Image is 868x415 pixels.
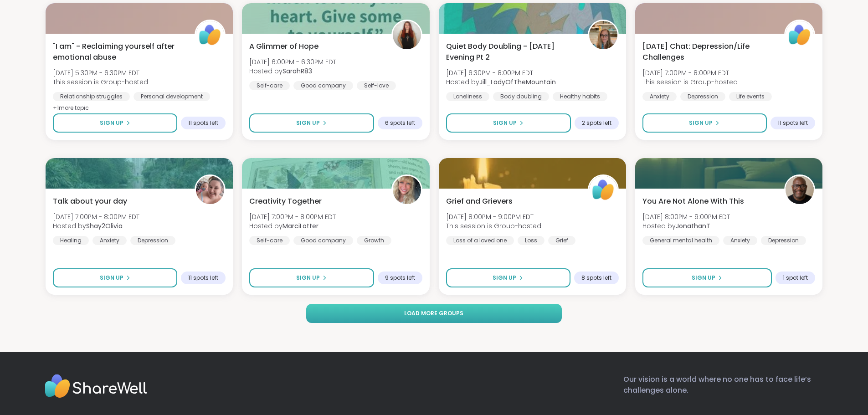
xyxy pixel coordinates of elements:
span: 2 spots left [582,119,611,127]
div: Healthy habits [553,92,607,101]
div: Good company [293,81,353,90]
span: [DATE] 8:00PM - 9:00PM EDT [642,212,730,221]
span: [DATE] 8:00PM - 9:00PM EDT [446,212,541,221]
div: Loss [518,236,544,245]
span: Creativity Together [249,196,322,207]
button: Sign Up [249,268,374,287]
img: JonathanT [786,176,814,204]
span: Sign Up [296,274,320,282]
div: Life events [729,92,772,101]
span: You Are Not Alone With This [642,196,744,207]
img: MarciLotter [393,176,421,204]
div: Grief [548,236,575,245]
button: Sign Up [249,113,374,133]
span: [DATE] 7:00PM - 8:00PM EDT [642,68,738,77]
span: Sign Up [100,119,123,127]
span: Sign Up [100,274,123,282]
span: 6 spots left [385,119,415,127]
div: General mental health [642,236,719,245]
button: Load more groups [306,304,561,323]
img: ShareWell [589,176,617,204]
span: 9 spots left [385,274,415,282]
span: This session is Group-hosted [642,77,738,87]
img: Sharewell [45,374,147,400]
div: Loss of a loved one [446,236,514,245]
span: Grief and Grievers [446,196,513,207]
div: Depression [761,236,806,245]
img: ShareWell [786,21,814,49]
span: [DATE] 6:30PM - 8:00PM EDT [446,68,556,77]
span: Sign Up [493,274,516,282]
div: Self-love [357,81,396,90]
div: Healing [53,236,89,245]
span: 11 spots left [188,119,218,127]
span: Hosted by [642,221,730,231]
span: 11 spots left [778,119,808,127]
div: Depression [130,236,175,245]
img: SarahR83 [393,21,421,49]
span: Load more groups [404,309,463,318]
span: [DATE] 6:00PM - 6:30PM EDT [249,57,336,67]
span: This session is Group-hosted [53,77,148,87]
span: [DATE] 7:00PM - 8:00PM EDT [249,212,336,221]
div: Personal development [134,92,210,101]
span: [DATE] 5:30PM - 6:30PM EDT [53,68,148,77]
div: Good company [293,236,353,245]
span: Talk about your day [53,196,127,207]
button: Sign Up [642,268,772,287]
div: Depression [680,92,725,101]
div: Body doubling [493,92,549,101]
img: Shay2Olivia [196,176,224,204]
span: 8 spots left [581,274,611,282]
b: JonathanT [676,221,710,231]
span: [DATE] Chat: Depression/Life Challenges [642,41,774,63]
b: SarahR83 [282,67,312,76]
div: Growth [357,236,391,245]
button: Sign Up [446,268,570,287]
b: Shay2Olivia [86,221,123,231]
div: Anxiety [723,236,757,245]
p: Our vision is a world where no one has to face life’s challenges alone. [623,374,822,403]
span: [DATE] 7:00PM - 8:00PM EDT [53,212,139,221]
div: Self-care [249,81,290,90]
span: Quiet Body Doubling - [DATE] Evening Pt 2 [446,41,578,63]
div: Anxiety [92,236,127,245]
img: ShareWell [196,21,224,49]
span: Hosted by [249,221,336,231]
button: Sign Up [642,113,767,133]
span: Sign Up [493,119,517,127]
b: MarciLotter [282,221,318,231]
button: Sign Up [446,113,571,133]
span: 11 spots left [188,274,218,282]
span: This session is Group-hosted [446,221,541,231]
div: Anxiety [642,92,677,101]
div: Self-care [249,236,290,245]
span: Sign Up [689,119,713,127]
div: Relationship struggles [53,92,130,101]
button: Sign Up [53,268,177,287]
img: Jill_LadyOfTheMountain [589,21,617,49]
div: Loneliness [446,92,489,101]
b: Jill_LadyOfTheMountain [479,77,556,87]
span: Sign Up [296,119,320,127]
span: A Glimmer of Hope [249,41,318,52]
span: Hosted by [53,221,139,231]
span: Hosted by [446,77,556,87]
span: Hosted by [249,67,336,76]
span: "I am" - Reclaiming yourself after emotional abuse [53,41,185,63]
span: 1 spot left [783,274,808,282]
span: Sign Up [692,274,715,282]
button: Sign Up [53,113,177,133]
